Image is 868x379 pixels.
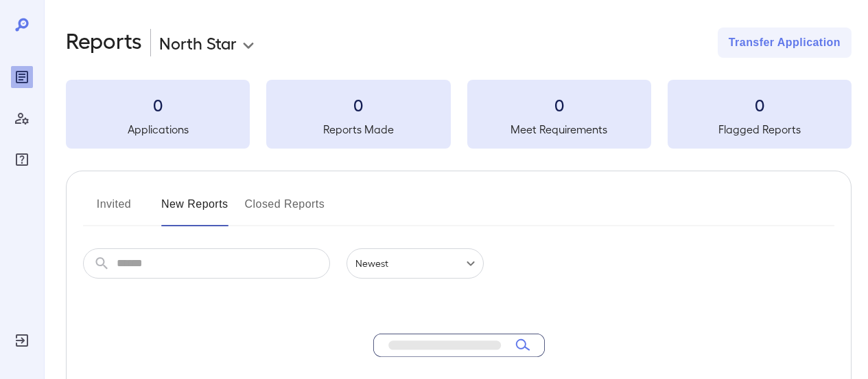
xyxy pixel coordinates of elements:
p: North Star [159,32,237,54]
div: Manage Users [11,107,33,129]
h3: 0 [668,94,852,116]
div: Reports [11,66,33,88]
div: Newest [347,248,484,279]
h5: Flagged Reports [668,121,852,138]
h3: 0 [467,94,651,116]
div: Log Out [11,329,33,351]
h2: Reports [66,28,142,58]
button: New Reports [161,193,228,226]
h5: Applications [66,121,250,138]
button: Closed Reports [245,193,325,226]
div: FAQ [11,149,33,171]
h3: 0 [66,94,250,116]
summary: 0Applications0Reports Made0Meet Requirements0Flagged Reports [66,80,852,149]
h5: Reports Made [266,121,450,138]
button: Invited [83,193,145,226]
h5: Meet Requirements [467,121,651,138]
h3: 0 [266,94,450,116]
button: Transfer Application [718,28,852,58]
